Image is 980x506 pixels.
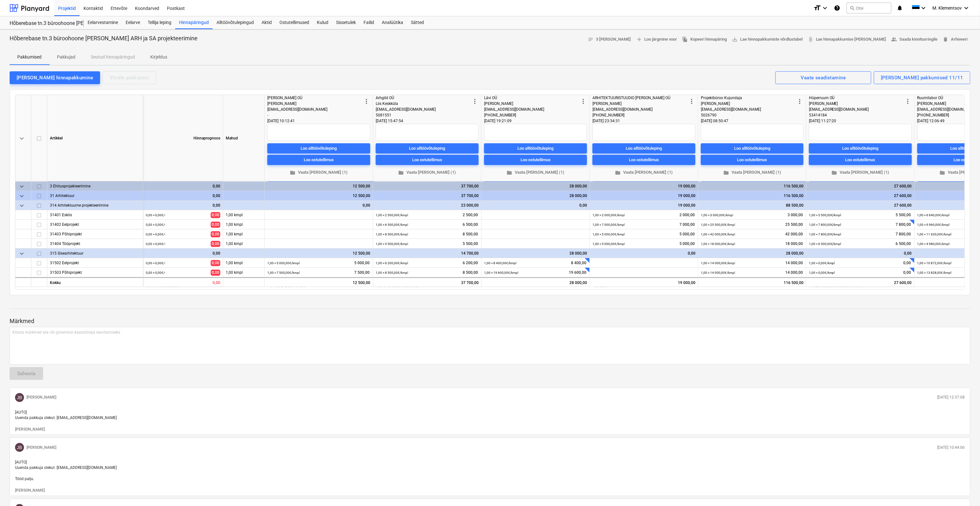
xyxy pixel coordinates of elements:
[376,271,408,274] small: 1,00 × 8 500,00€ / kmpl
[258,16,276,29] a: Aktid
[10,35,198,42] p: Hõberebase tn.3 büroohoone [PERSON_NAME] ARH ja SA projekteerimine
[809,223,841,226] small: 1,00 × 7 800,00€ / kmpl
[809,271,835,274] small: 1,00 × 0,00€ / kmpl
[407,16,428,29] a: Sätted
[484,271,518,274] small: 1,00 × 19 600,00€ / kmpl
[484,181,587,191] div: 28 000,00
[701,155,804,165] button: Loo ostutellimus
[313,16,332,29] a: Kulud
[223,220,265,229] div: 1,00 kmpl
[809,181,912,191] div: 27 600,00
[15,427,45,432] p: [PERSON_NAME]
[891,36,938,43] span: Saada kinnitusringile
[679,212,695,218] span: 2 000,00
[84,16,122,29] div: Eelarvestamine
[917,261,952,265] small: 1,00 × 10 872,00€ / kmpl
[18,135,26,142] span: keyboard_arrow_down
[143,95,223,181] div: Hinnaprognoos
[15,488,45,493] button: [PERSON_NAME]
[809,233,841,236] small: 1,00 × 7 800,00€ / kmpl
[785,222,804,227] span: 25 500,00
[737,156,767,164] div: Loo ostutellimus
[10,71,100,84] button: [PERSON_NAME] hinnapakkumine
[809,143,912,154] button: Loo alltöövõtuleping
[484,155,587,165] button: Loo ostutellimus
[211,241,220,247] span: 0,00
[933,5,962,11] span: M. Klementsov
[484,107,544,112] span: [EMAIL_ADDRESS][DOMAIN_NAME]
[592,107,653,112] span: [EMAIL_ADDRESS][DOMAIN_NAME]
[701,191,804,201] div: 116 500,00
[223,229,265,239] div: 1,00 kmpl
[809,213,841,217] small: 1,00 × 5 500,00€ / kmpl
[813,4,821,12] i: format_size
[17,54,42,60] p: Pakkumised
[579,98,587,105] span: more_vert
[590,277,698,287] div: 19 000,00
[897,4,903,12] i: notifications
[775,71,871,84] button: Vaate seadistamine
[806,277,915,287] div: 27 600,00
[808,36,813,42] span: attach_file
[801,74,846,82] div: Vaate seadistamine
[484,191,587,201] div: 28 000,00
[518,145,554,152] div: Loo alltöövõtuleping
[682,36,688,42] span: file_copy
[592,213,625,217] small: 1,00 × 2 000,00€ / kmpl
[809,107,869,112] span: [EMAIL_ADDRESS][DOMAIN_NAME]
[175,16,213,29] a: Hinnapäringud
[484,261,516,265] small: 1,00 × 8 400,00€ / kmpl
[301,145,337,152] div: Loo alltöövõtuleping
[701,181,804,191] div: 116 500,00
[484,101,579,107] div: [PERSON_NAME]
[211,260,220,266] span: 0,00
[412,156,442,164] div: Loo ostutellimus
[809,112,904,118] div: 53414184
[462,270,479,275] span: 8 500,00
[917,107,977,112] span: [EMAIL_ADDRESS][DOMAIN_NAME]
[484,249,587,258] div: 28 000,00
[917,233,952,236] small: 1,00 × 11 620,00€ / kmpl
[701,107,761,112] span: [EMAIL_ADDRESS][DOMAIN_NAME]
[376,223,408,226] small: 1,00 × 6 500,00€ / kmpl
[701,143,804,154] button: Loo alltöövõtuleping
[276,16,313,29] div: Ostutellimused
[809,261,835,265] small: 1,00 × 0,00€ / kmpl
[50,249,140,258] div: 315 Sisearhitektuur
[811,169,909,176] span: Vaata [PERSON_NAME] (1)
[376,112,471,118] div: 5081551
[895,241,912,247] span: 6 500,00
[845,156,875,164] div: Loo ostutellimus
[363,98,370,105] span: more_vert
[484,201,587,210] div: 0,00
[462,260,479,266] span: 6 200,00
[223,95,265,181] div: Mahud
[265,277,373,287] div: 12 500,00
[891,36,897,42] span: people_alt
[507,170,513,175] span: folder
[701,242,735,246] small: 1,00 × 18 000,00€ / kmpl
[376,261,408,265] small: 1,00 × 6 200,00€ / kmpl
[701,101,796,107] div: [PERSON_NAME]
[360,16,378,29] a: Failid
[267,95,363,101] div: [PERSON_NAME] OÜ
[150,54,167,60] p: Kirjeldus
[462,212,479,218] span: 2 500,00
[809,191,912,201] div: 27 600,00
[373,277,482,287] div: 37 700,00
[732,36,738,42] span: save_alt
[146,191,220,201] div: 0,00
[701,95,796,101] div: Projektbüroo Kujundaja
[723,170,729,175] span: folder
[679,35,729,44] button: Kopeeri hinnapäring
[376,155,479,165] button: Loo ostutellimus
[701,112,796,118] div: 5026790
[484,118,587,124] div: [DATE] 19:21:09
[378,16,407,29] div: Analüütika
[701,213,733,217] small: 1,00 × 3 000,00€ / kmpl
[595,169,693,176] span: Vaata [PERSON_NAME] (1)
[917,271,952,274] small: 1,00 × 13 828,00€ / kmpl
